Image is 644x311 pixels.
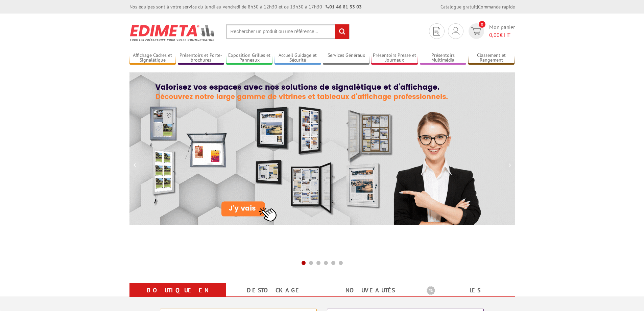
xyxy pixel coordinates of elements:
div: Nos équipes sont à votre service du lundi au vendredi de 8h30 à 12h30 et de 13h30 à 17h30 [129,3,362,10]
a: Services Généraux [323,52,369,64]
a: nouveautés [330,284,410,296]
strong: 01 46 81 33 03 [326,4,362,10]
b: Les promotions [427,284,511,298]
div: | [440,3,515,10]
a: Commande rapide [478,4,515,10]
a: Exposition Grilles et Panneaux [226,52,273,64]
a: Présentoirs Multimédia [420,52,467,64]
a: devis rapide 0 Mon panier 0,00€ HT [467,23,515,39]
a: Présentoirs et Porte-brochures [178,52,224,64]
a: Affichage Cadres et Signalétique [129,52,176,64]
a: Les promotions [427,284,507,309]
span: Mon panier [489,23,515,39]
a: Catalogue gratuit [440,4,477,10]
img: devis rapide [433,27,440,36]
a: Accueil Guidage et Sécurité [275,52,321,64]
a: Présentoirs Presse et Journaux [371,52,418,64]
span: 0,00 [489,31,500,38]
span: € HT [489,31,515,39]
img: Présentoir, panneau, stand - Edimeta - PLV, affichage, mobilier bureau, entreprise [129,20,216,45]
a: Classement et Rangement [468,52,515,64]
a: Destockage [234,284,314,296]
input: Rechercher un produit ou une référence... [226,24,350,39]
span: 0 [479,21,485,28]
img: devis rapide [452,27,459,35]
input: rechercher [335,24,349,39]
img: devis rapide [471,27,481,35]
a: Boutique en ligne [138,284,218,309]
